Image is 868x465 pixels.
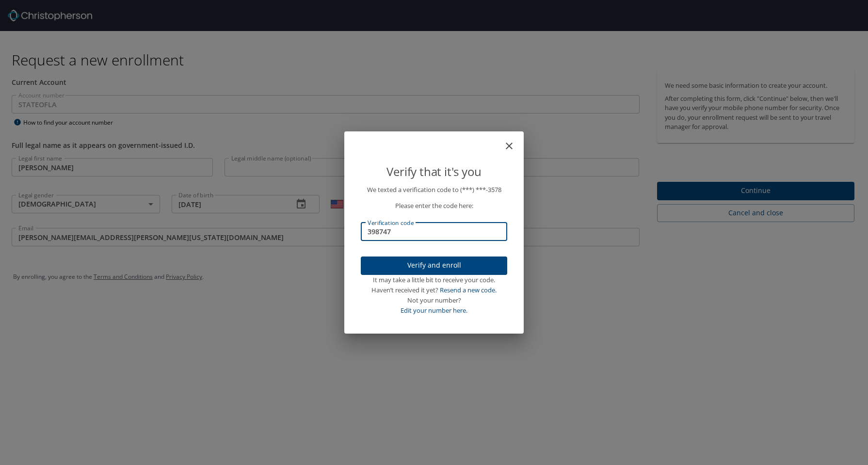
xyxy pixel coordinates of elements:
div: Not your number? [361,295,507,305]
div: Haven’t received it yet? [361,285,507,295]
span: Verify and enroll [369,259,499,272]
button: Verify and enroll [361,257,507,275]
p: Please enter the code here: [361,201,507,211]
button: close [508,135,520,147]
div: It may take a little bit to receive your code. [361,275,507,285]
p: Verify that it's you [361,162,507,181]
a: Resend a new code. [440,286,497,294]
a: Edit your number here. [401,306,467,315]
p: We texted a verification code to (***) ***- 3578 [361,185,507,195]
